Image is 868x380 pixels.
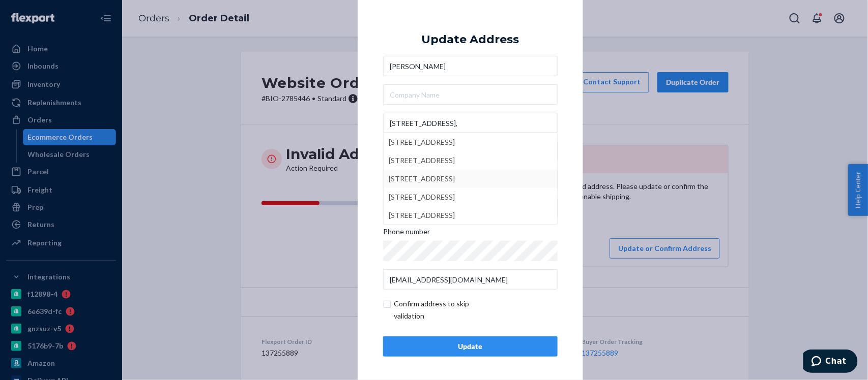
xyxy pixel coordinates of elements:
[383,56,558,76] input: First & Last Name
[383,113,558,133] input: [STREET_ADDRESS][STREET_ADDRESS][STREET_ADDRESS][STREET_ADDRESS][STREET_ADDRESS]
[383,227,430,241] span: Phone number
[422,34,519,46] div: Update Address
[389,133,552,151] div: [STREET_ADDRESS]
[389,170,552,188] div: [STREET_ADDRESS]
[383,84,558,105] input: Company Name
[389,206,552,225] div: [STREET_ADDRESS]
[392,341,549,352] div: Update
[383,269,558,290] input: Email (Only Required for International)
[383,336,558,357] button: Update
[389,188,552,206] div: [STREET_ADDRESS]
[389,151,552,170] div: [STREET_ADDRESS]
[803,350,858,375] iframe: Opens a widget where you can chat to one of our agents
